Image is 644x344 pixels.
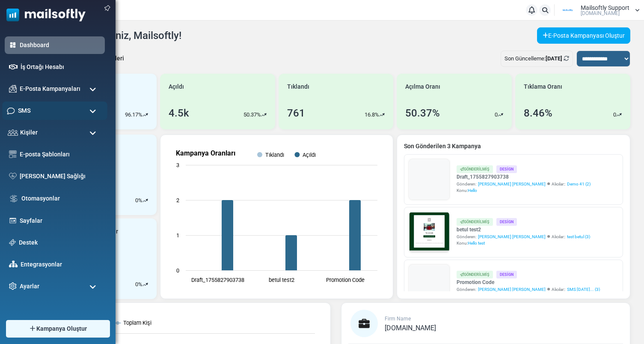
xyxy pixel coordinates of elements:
a: [PERSON_NAME] Sağlığı [20,172,101,181]
text: Kampanya Oranları [176,149,235,157]
span: Açılma Oranı [405,82,440,91]
a: Otomasyonlar [21,194,101,203]
p: 0 [135,196,138,205]
span: Tıklandı [287,82,309,91]
text: Draft_1755827903738 [191,277,244,283]
a: Son Gönderilen 3 Kampanya [404,142,623,151]
span: [DOMAIN_NAME] [385,324,436,332]
span: [PERSON_NAME] [PERSON_NAME] [478,286,546,293]
a: E-posta Şablonları [20,150,101,159]
strong: Shop Now and Save Big! [113,174,183,181]
div: Design [496,271,517,278]
span: Kampanya Oluştur [36,324,87,333]
div: Gönderilmiş [457,165,493,173]
span: E-Posta Kampanyaları [20,84,80,93]
span: SMS [18,106,30,115]
text: Açıldı [303,152,316,158]
text: 3 [176,162,179,168]
span: [PERSON_NAME] [PERSON_NAME] [478,233,546,240]
text: 1 [176,232,179,239]
text: 0 [176,267,179,274]
div: 4.5k [169,105,189,121]
a: Dashboard [20,41,101,50]
a: Draft_1755827903738 [457,173,591,181]
div: % [135,280,148,289]
a: betul test2 [457,226,590,233]
p: Lorem ipsum dolor sit amet, consectetur adipiscing elit, sed do eiusmod tempor incididunt [45,225,250,233]
a: User Logo Mailsoftly Support [DOMAIN_NAME] [557,4,640,17]
img: domain-health-icon.svg [9,173,17,179]
div: Konu: [457,240,590,246]
a: [DOMAIN_NAME] [385,325,436,332]
img: settings-icon.svg [9,282,17,290]
img: landing_pages.svg [9,217,17,224]
img: dashboard-icon-active.svg [9,41,17,49]
div: Gönderen: Alıcılar:: [457,181,591,187]
a: Entegrasyonlar [21,260,101,269]
div: Gönderen: Alıcılar:: [457,286,600,293]
a: SMS [DATE]... (3) [567,286,600,293]
img: campaigns-icon.png [9,85,17,93]
span: [PERSON_NAME] [PERSON_NAME] [478,181,546,187]
div: Gönderilmiş [457,218,493,225]
div: Gönderen: Alıcılar:: [457,233,590,240]
span: [DOMAIN_NAME] [581,11,620,16]
p: 0 [495,111,498,119]
h1: Test {(email)} [39,149,257,162]
a: Refresh Stats [564,55,569,62]
span: Mailsoftly Support [581,5,629,11]
a: E-Posta Kampanyası Oluştur [537,27,630,44]
text: Toplam Kişi [123,320,151,326]
p: 50.37% [243,111,261,119]
strong: Follow Us [131,203,164,210]
span: Tıklama Oranı [524,82,562,91]
img: sms-icon.png [7,107,15,115]
p: 0 [135,280,138,289]
span: Kişiler [20,128,38,137]
img: User Logo [557,4,579,17]
a: test betul (3) [567,233,590,240]
img: workflow.svg [9,194,18,203]
div: Konu: [457,187,591,194]
div: 50.37% [405,105,440,121]
div: 761 [287,105,305,121]
div: Design [496,218,517,225]
text: Tıklandı [265,152,284,158]
p: 0 [613,111,616,119]
a: Sayfalar [20,216,101,225]
img: email-templates-icon.svg [9,150,17,158]
svg: Kampanya Oranları [167,142,386,292]
span: Açıldı [169,82,184,91]
a: Promotion Code [457,278,600,286]
text: 2 [176,197,179,203]
a: İş Ortağı Hesabı [21,63,101,72]
a: Destek [19,238,101,247]
p: 96.17% [125,111,142,119]
div: Son Güncelleme: [501,51,573,67]
div: Gönderilmiş [457,271,493,278]
img: support-icon.svg [9,239,16,246]
a: Shop Now and Save Big! [104,170,192,186]
img: contacts-icon.svg [8,129,18,135]
a: Demo 41 (2) [567,181,591,187]
p: 16.8% [365,111,379,119]
b: [DATE] [546,55,562,62]
div: Design [496,165,517,173]
span: Hello test [468,241,485,245]
span: Ayarlar [20,282,39,291]
div: 8.46% [524,105,552,121]
text: Promotion Code [326,277,365,283]
span: Firm Name [385,316,411,322]
span: Hello [468,188,477,193]
text: betul test2 [269,277,294,283]
div: % [135,196,148,205]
